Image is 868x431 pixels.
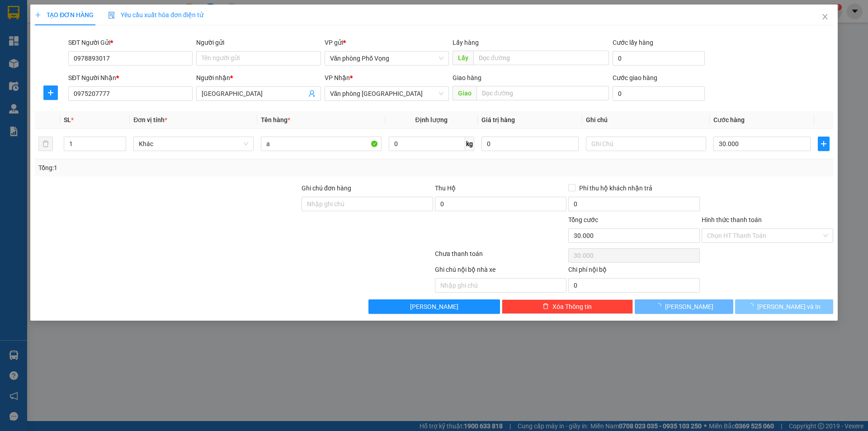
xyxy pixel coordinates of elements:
input: 0 [481,137,579,151]
img: icon [108,12,115,19]
span: Lấy hàng [453,39,479,46]
span: Khác [139,137,248,151]
input: Dọc đường [476,86,609,100]
div: SĐT Người Nhận [68,73,193,83]
div: Chưa thanh toán [434,249,567,265]
span: Xóa Thông tin [552,302,592,312]
span: Văn phòng Ninh Bình [330,87,443,100]
span: user-add [308,90,316,97]
button: Close [812,5,838,30]
span: plus [44,89,57,96]
button: plus [818,137,830,151]
button: [PERSON_NAME] [635,299,733,314]
span: Lấy [453,51,473,65]
span: close [821,13,829,20]
span: plus [35,12,41,18]
button: plus [43,85,58,100]
span: Định lượng [415,116,448,123]
input: Cước lấy hàng [613,51,705,66]
span: Phí thu hộ khách nhận trả [576,183,656,193]
span: Đơn vị tính [133,116,167,123]
th: Ghi chú [582,111,710,129]
div: Người nhận [196,73,321,83]
button: [PERSON_NAME] và In [735,299,833,314]
div: Ghi chú nội bộ nhà xe [435,265,566,278]
input: Cước giao hàng [613,86,705,101]
span: Tổng cước [568,216,598,223]
span: SL [64,116,71,123]
label: Hình thức thanh toán [702,216,762,223]
span: Tên hàng [261,116,290,123]
div: SĐT Người Gửi [68,38,193,47]
div: VP gửi [325,38,449,47]
span: VP Nhận [325,74,350,81]
button: [PERSON_NAME] [368,299,500,314]
input: Dọc đường [473,51,609,65]
button: delete [38,137,53,151]
span: Giao hàng [453,74,481,81]
button: deleteXóa Thông tin [502,299,633,314]
span: Giá trị hàng [481,116,515,123]
span: Thu Hộ [435,185,456,192]
div: Người gửi [196,38,321,47]
span: Cước hàng [713,116,745,123]
span: Văn phòng Phố Vọng [330,52,443,65]
span: kg [465,137,474,151]
span: loading [747,303,757,309]
label: Cước lấy hàng [613,39,653,46]
label: Ghi chú đơn hàng [302,185,351,192]
span: plus [818,140,829,147]
span: Yêu cầu xuất hóa đơn điện tử [108,11,203,19]
span: Giao [453,86,476,100]
input: Nhập ghi chú [435,278,566,293]
span: TẠO ĐƠN HÀNG [35,11,94,19]
span: [PERSON_NAME] [665,302,713,312]
span: delete [542,303,549,310]
span: [PERSON_NAME] [410,302,458,312]
span: loading [655,303,665,309]
input: VD: Bàn, Ghế [261,137,381,151]
div: Chi phí nội bộ [568,265,700,278]
div: Tổng: 1 [38,163,335,173]
input: Ghi chú đơn hàng [302,197,433,211]
label: Cước giao hàng [613,74,657,81]
input: Ghi Chú [586,137,706,151]
span: [PERSON_NAME] và In [757,302,821,312]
